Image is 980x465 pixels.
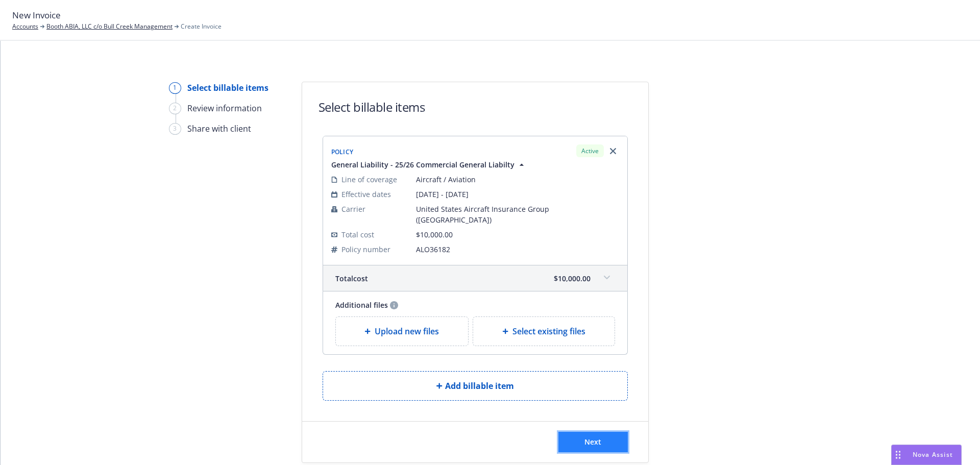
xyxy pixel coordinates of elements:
[576,144,604,157] div: Active
[12,22,38,31] a: Accounts
[318,99,425,115] h1: Select billable items
[169,82,181,94] div: 1
[187,102,262,114] div: Review information
[512,325,585,337] span: Select existing files
[323,265,627,291] div: Totalcost$10,000.00
[416,174,619,185] span: Aircraft / Aviation
[892,445,904,464] div: Drag to move
[187,123,251,135] div: Share with client
[323,371,628,401] button: Add billable item
[416,244,619,255] span: ALO36182
[584,437,601,447] span: Next
[335,273,368,284] span: Total cost
[416,204,619,225] span: United States Aircraft Insurance Group ([GEOGRAPHIC_DATA])
[169,123,181,135] div: 3
[341,244,390,255] span: Policy number
[607,145,619,157] a: Remove browser
[416,189,619,200] span: [DATE] - [DATE]
[891,445,962,465] button: Nova Assist
[554,273,591,284] span: $10,000.00
[169,103,181,114] div: 2
[331,159,514,170] span: General Liability - 25/26 Commercial General Liabilty
[335,300,388,310] span: Additional files
[331,159,527,170] button: General Liability - 25/26 Commercial General Liabilty
[341,229,374,240] span: Total cost
[46,22,173,31] a: Booth ABIA, LLC c/o Bull Creek Management
[12,9,61,22] span: New Invoice
[375,325,439,337] span: Upload new files
[416,230,453,239] span: $10,000.00
[335,316,469,346] div: Upload new files
[181,22,222,31] span: Create Invoice
[445,380,514,392] span: Add billable item
[473,316,615,346] div: Select existing files
[913,450,953,459] span: Nova Assist
[187,82,268,94] div: Select billable items
[558,432,628,452] button: Next
[341,204,365,214] span: Carrier
[341,174,397,185] span: Line of coverage
[331,148,354,156] span: Policy
[341,189,391,200] span: Effective dates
